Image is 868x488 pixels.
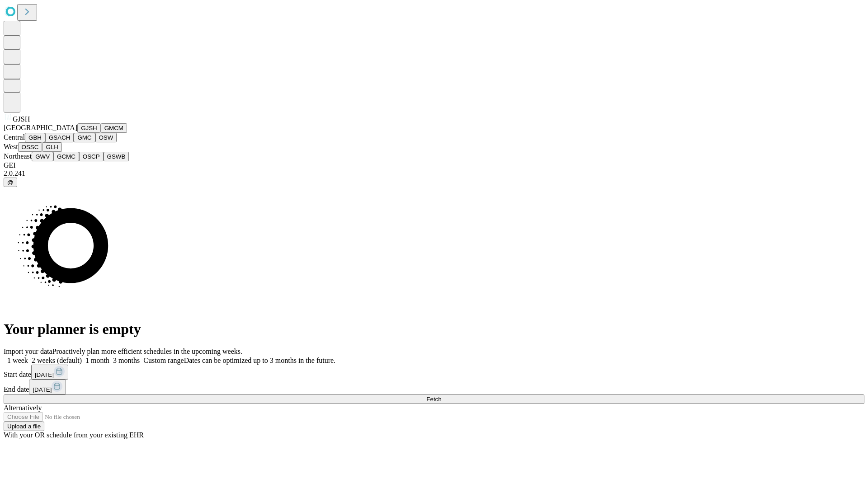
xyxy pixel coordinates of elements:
[4,365,864,380] div: Start date
[104,152,129,161] button: GSWB
[7,357,28,364] span: 1 week
[52,347,242,355] span: Proactively plan more efficient schedules in the upcoming weeks.
[25,133,45,142] button: GBH
[4,124,77,131] span: [GEOGRAPHIC_DATA]
[4,169,864,178] div: 2.0.241
[4,422,44,431] button: Upload a file
[184,357,335,364] span: Dates can be optimized up to 3 months in the future.
[31,365,68,380] button: [DATE]
[101,123,127,133] button: GMCM
[33,386,52,393] span: [DATE]
[45,133,74,142] button: GSACH
[4,133,25,141] span: Central
[32,152,53,161] button: GWV
[4,178,17,187] button: @
[79,152,104,161] button: OSCP
[53,152,79,161] button: GCMC
[4,152,32,160] span: Northeast
[4,347,52,355] span: Import your data
[35,371,54,378] span: [DATE]
[143,357,184,364] span: Custom range
[4,380,864,394] div: End date
[426,396,441,403] span: Fetch
[18,142,42,152] button: OSSC
[4,394,864,404] button: Fetch
[4,161,864,169] div: GEI
[42,142,61,152] button: GLH
[4,143,18,150] span: West
[4,404,42,412] span: Alternatively
[74,133,95,142] button: GMC
[4,431,144,439] span: With your OR schedule from your existing EHR
[77,123,101,133] button: GJSH
[85,357,109,364] span: 1 month
[4,321,864,338] h1: Your planner is empty
[7,179,14,186] span: @
[29,380,66,394] button: [DATE]
[113,357,140,364] span: 3 months
[32,357,82,364] span: 2 weeks (default)
[95,133,117,142] button: OSW
[13,115,30,123] span: GJSH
